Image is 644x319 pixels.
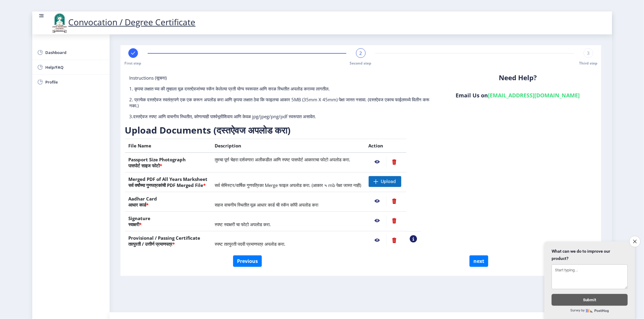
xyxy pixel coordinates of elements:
td: तुमचा पूर्ण चेहरा दर्शवणारा अलीकडील आणि स्पष्ट पासपोर्ट आकाराचा फोटो अपलोड करा. [211,153,365,172]
th: Action [365,139,406,153]
a: Convocation / Degree Certificate [50,16,196,28]
th: Passport Size Photograph पासपोर्ट साइज फोटो [125,153,211,172]
span: Upload [381,178,396,185]
button: next [469,255,488,267]
p: 3.दस्तऐवज स्पष्ट आणि वाचनीय स्थितीत, कोणत्याही पार्श्वभूमीशिवाय आणि केवळ jpg/jpeg/png/pdf स्वरूपा... [130,113,435,119]
span: Profile [46,78,105,86]
nb-action: View Sample PDC [410,235,417,242]
span: 3 [587,50,590,56]
button: Previous [233,255,262,267]
th: Signature स्वाक्षरी [125,212,211,231]
nb-action: Delete File [386,156,403,167]
span: First step [125,61,142,66]
th: Provisional / Passing Certificate तात्पुरती / उत्तीर्ण प्रमाणपत्र [125,231,211,251]
nb-action: View File [369,156,386,167]
img: logo [50,13,69,33]
span: स्पष्ट स्वाक्षरी चा फोटो अपलोड करा. [215,221,271,227]
span: 2 [359,50,362,56]
th: Aadhar Card आधार कार्ड [125,192,211,212]
h3: Upload Documents (दस्तऐवज अपलोड करा) [125,124,421,136]
h6: Email Us on [444,92,592,99]
a: Profile [32,75,110,89]
a: [EMAIL_ADDRESS][DOMAIN_NAME] [488,92,580,99]
span: Second step [350,61,372,66]
p: 2. प्रत्येक दस्तऐवज स्वतंत्रपणे एक एक करून अपलोड करा आणि कृपया लक्षात ठेवा कि फाइलचा आकार 5MB (35... [130,96,435,109]
nb-action: Delete File [386,235,403,246]
span: सर्व सेमिस्टर/वार्षिक गुणपत्रिका Merge फाइल अपलोड करा. (आकार ५ mb पेक्षा जास्त नाही) [215,182,361,188]
span: Third step [579,61,598,66]
nb-action: Delete File [386,215,403,226]
span: Dashboard [46,49,105,56]
a: Help/FAQ [32,60,110,74]
b: Need Help? [499,73,537,82]
span: स्पष्ट तात्पुरती पदवी प्रमाणपत्र अपलोड करा. [215,241,286,247]
th: Merged PDF of All Years Marksheet सर्व वर्षांच्या गुणपत्रकांची PDF Merged File [125,172,211,192]
nb-action: View File [369,196,386,207]
th: Description [211,139,365,153]
span: Instructions (सूचना) [130,75,167,81]
span: सहज वाचनीय स्थितीत मूळ आधार कार्ड ची स्कॅन कॉपी अपलोड करा [215,202,319,208]
p: 1. कृपया लक्षात घ्या की तुम्हाला मूळ दस्तऐवजांच्या स्कॅन केलेल्या प्रती योग्य स्वरूपात आणि सरळ स्... [130,86,435,92]
th: File Name [125,139,211,153]
span: Help/FAQ [46,64,105,71]
nb-action: Delete File [386,196,403,207]
nb-action: View File [369,215,386,226]
a: Dashboard [32,45,110,60]
nb-action: View File [369,235,386,246]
